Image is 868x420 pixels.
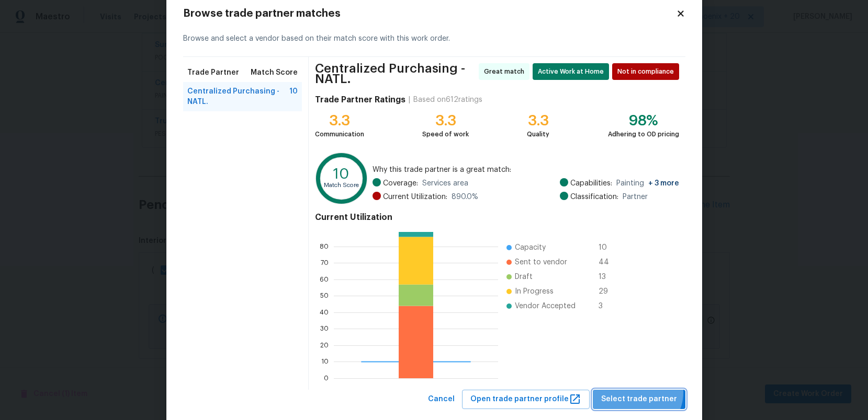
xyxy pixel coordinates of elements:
[470,393,581,406] span: Open trade partner profile
[251,67,298,78] span: Match Score
[320,276,329,283] text: 60
[515,301,576,311] span: Vendor Accepted
[616,178,679,189] span: Painting
[601,393,677,406] span: Select trade partner
[334,167,350,181] text: 10
[315,63,475,84] span: Centralized Purchasing - NATL.
[538,66,608,77] span: Active Work at Home
[320,325,329,332] text: 30
[405,95,413,105] div: |
[424,390,459,409] button: Cancel
[648,180,679,187] span: + 3 more
[289,86,298,107] span: 10
[324,182,359,188] text: Match Score
[413,95,482,105] div: Based on 612 ratings
[599,301,615,311] span: 3
[608,115,679,126] div: 98%
[527,129,549,139] div: Quality
[315,129,364,139] div: Communication
[608,129,679,139] div: Adhering to OD pricing
[422,115,469,126] div: 3.3
[320,309,329,316] text: 40
[183,8,676,19] h2: Browse trade partner matches
[315,115,364,126] div: 3.3
[315,95,405,105] h4: Trade Partner Ratings
[515,286,554,297] span: In Progress
[599,286,615,297] span: 29
[315,212,679,223] h4: Current Utilization
[599,242,615,253] span: 10
[515,272,533,282] span: Draft
[462,390,590,409] button: Open trade partner profile
[515,242,546,253] span: Capacity
[187,67,239,78] span: Trade Partner
[484,66,528,77] span: Great match
[187,86,290,107] span: Centralized Purchasing - NATL.
[320,293,329,299] text: 50
[183,21,685,57] div: Browse and select a vendor based on their match score with this work order.
[428,393,455,406] span: Cancel
[320,243,329,250] text: 80
[383,178,418,189] span: Coverage:
[623,192,648,202] span: Partner
[321,358,329,365] text: 10
[599,257,615,267] span: 44
[593,390,685,409] button: Select trade partner
[383,192,447,202] span: Current Utilization:
[617,66,678,77] span: Not in compliance
[321,260,329,266] text: 70
[570,192,618,202] span: Classification:
[599,272,615,282] span: 13
[373,165,679,175] span: Why this trade partner is a great match:
[570,178,612,189] span: Capabilities:
[527,115,549,126] div: 3.3
[422,129,469,139] div: Speed of work
[452,192,478,202] span: 890.0 %
[324,375,329,381] text: 0
[422,178,468,189] span: Services area
[320,342,329,348] text: 20
[515,257,567,267] span: Sent to vendor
